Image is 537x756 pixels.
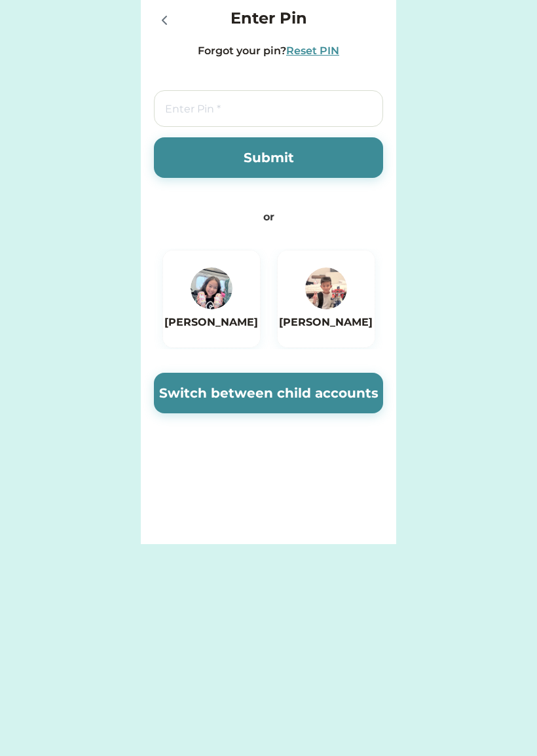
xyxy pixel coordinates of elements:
div: or [263,209,274,225]
h6: [PERSON_NAME] [164,315,258,330]
h6: [PERSON_NAME] [279,315,373,330]
img: https%3A%2F%2F1dfc823d71cc564f25c7cc035732a2d8.cdn.bubble.io%2Ff1738643912172x984663273699984800%... [305,267,347,309]
input: Enter Pin * [154,90,383,127]
img: https%3A%2F%2F1dfc823d71cc564f25c7cc035732a2d8.cdn.bubble.io%2Ff1738299861765x529475556798614000%... [191,267,232,309]
h4: Enter Pin [231,7,307,30]
button: Switch between child accounts [154,373,383,413]
button: Submit [154,137,383,178]
div: Forgot your pin? [198,43,286,59]
div: Reset PIN [286,43,339,59]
